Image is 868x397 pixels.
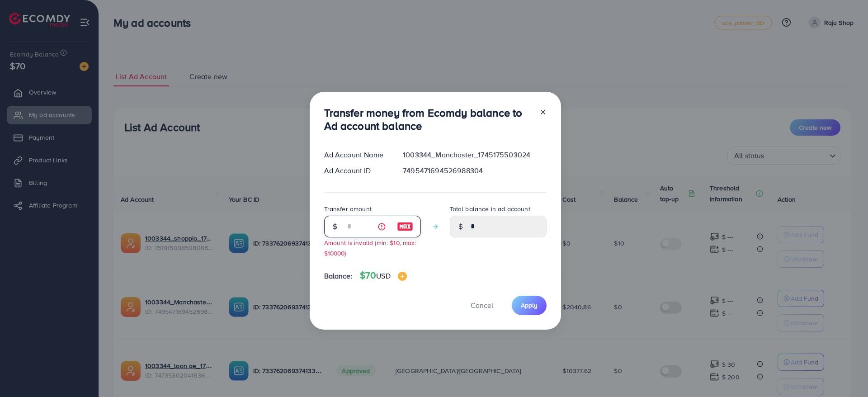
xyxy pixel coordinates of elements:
[397,221,413,232] img: image
[830,356,861,390] iframe: Chat
[396,165,553,176] div: 7495471694526988304
[324,106,532,132] h3: Transfer money from Ecomdy balance to Ad account balance
[512,296,547,315] button: Apply
[398,272,407,281] img: image
[317,150,396,160] div: Ad Account Name
[376,271,390,281] span: USD
[521,301,538,310] span: Apply
[396,150,553,160] div: 1003344_Manchaster_1745175503024
[471,300,493,310] span: Cancel
[317,165,396,176] div: Ad Account ID
[324,204,372,213] label: Transfer amount
[324,238,416,257] small: Amount is invalid (min: $10, max: $10000)
[324,271,353,281] span: Balance:
[360,270,407,281] h4: $70
[459,296,505,315] button: Cancel
[450,204,530,213] label: Total balance in ad account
